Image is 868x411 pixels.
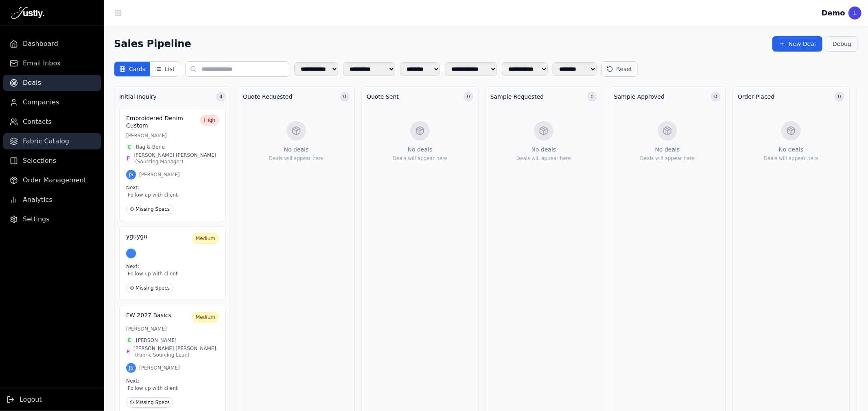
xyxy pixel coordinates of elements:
[126,270,219,278] span: Follow up with client
[139,365,180,371] span: [PERSON_NAME]
[490,93,544,101] h3: Sample Requested
[772,36,822,52] button: New Deal
[738,93,774,101] h3: Order Placed
[23,78,41,88] span: Deals
[111,6,125,20] button: Toggle sidebar
[126,363,136,373] div: JS
[835,92,844,102] span: 0
[826,36,858,52] button: Debug
[3,36,101,52] a: Dashboard
[711,92,721,102] span: 0
[284,145,309,154] p: No deals
[126,326,219,332] p: [PERSON_NAME]
[126,204,173,214] span: Missing Specs
[408,145,433,154] p: No deals
[655,145,680,154] p: No deals
[133,345,219,358] span: [PERSON_NAME] [PERSON_NAME]
[3,94,101,110] a: Companies
[114,62,150,76] button: Cards
[126,170,136,180] div: JS
[764,155,818,162] p: Deals will appear here
[135,352,190,358] span: ( Fabric Sourcing Lead )
[614,93,665,101] h3: Sample Approved
[114,37,191,50] h1: Sales Pipeline
[243,93,292,101] h3: Quote Requested
[393,155,447,162] p: Deals will appear here
[126,397,173,408] span: Missing Specs
[126,191,219,199] span: Follow up with client
[531,145,556,154] p: No deals
[23,58,61,68] span: Email Inbox
[587,92,597,102] span: 0
[20,395,42,405] span: Logout
[779,145,804,154] p: No deals
[7,395,42,405] button: Logout
[640,155,695,162] p: Deals will appear here
[150,62,179,76] button: List
[23,195,52,205] span: Analytics
[136,337,177,344] span: [PERSON_NAME]
[3,153,101,169] a: Selections
[192,233,219,244] span: Medium
[23,214,50,224] span: Settings
[216,92,226,102] span: 4
[3,172,101,188] a: Order Management
[23,39,58,49] span: Dashboard
[126,378,139,384] span: Next:
[126,283,173,293] span: Missing Specs
[269,155,324,162] p: Deals will appear here
[3,192,101,208] a: Analytics
[139,171,180,178] span: [PERSON_NAME]
[516,155,571,162] p: Deals will appear here
[128,337,131,344] span: C
[23,97,59,107] span: Companies
[3,211,101,227] a: Settings
[3,133,101,149] a: Fabric Catalog
[464,92,473,102] span: 0
[126,384,219,392] span: Follow up with client
[367,93,399,101] h3: Quote Sent
[126,264,139,269] span: Next:
[601,61,638,77] button: Reset
[192,312,219,322] span: Medium
[200,115,219,125] span: High
[127,348,129,355] span: P
[119,93,157,101] h3: Initial Inquiry
[127,155,130,162] span: P
[126,233,189,240] h3: yguygu
[23,117,52,127] span: Contacts
[848,6,861,19] div: L
[126,312,189,319] h3: FW 2027 Basics
[23,175,86,185] span: Order Management
[822,7,845,19] div: Demo
[11,6,44,19] img: Justly Logo
[23,136,69,146] span: Fabric Catalog
[133,152,219,165] span: [PERSON_NAME] [PERSON_NAME]
[340,92,350,102] span: 0
[126,132,219,139] p: [PERSON_NAME]
[128,144,131,150] span: C
[126,115,197,129] h3: Embroidered Denim Custom
[136,144,165,150] span: Rag & Bone
[3,114,101,130] a: Contacts
[3,75,101,91] a: Deals
[3,55,101,71] a: Email Inbox
[126,185,139,190] span: Next:
[23,156,56,166] span: Selections
[135,159,183,164] span: ( Sourcing Manager )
